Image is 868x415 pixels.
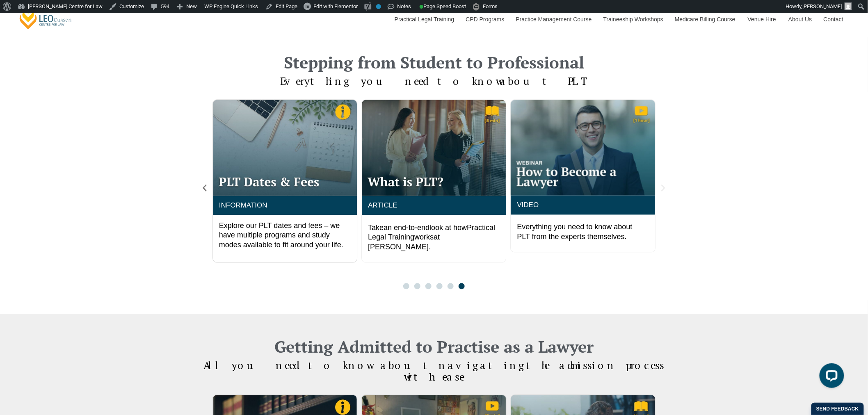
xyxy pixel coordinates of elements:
[504,359,526,372] span: ing
[425,283,432,290] span: Go to slide 3
[376,4,381,9] div: No index
[388,2,460,37] a: Practical Legal Training
[597,2,669,37] a: Traineeship Workshops
[448,359,504,372] span: avigat
[436,283,443,290] span: Go to slide 4
[212,100,357,263] div: 6 / 6
[361,100,506,263] div: 1 / 6
[219,222,343,249] span: – we have multiple programs and study modes available to fit around your life.
[384,224,429,232] span: an end-to-end
[448,283,454,290] span: Go to slide 5
[219,202,267,210] a: INFORMATION
[459,283,465,290] span: Go to slide 6
[517,201,539,209] a: VIDEO
[742,2,782,37] a: Venue Hire
[368,224,384,232] span: Take
[368,224,495,242] span: Practical Legal Training
[669,2,742,37] a: Medicare Billing Course
[219,222,322,230] span: Explore our PLT dates and fees
[18,7,73,30] a: [PERSON_NAME] Centre for Law
[803,3,842,9] span: [PERSON_NAME]
[200,55,668,71] h2: Stepping from Student to Professional
[368,202,397,210] a: ARTICLE
[414,283,420,290] span: Go to slide 2
[404,359,665,384] span: the admission process with ease
[200,339,668,355] h2: Getting Admitted to Practise as a Lawyer
[403,283,409,290] span: Go to slide 1
[368,233,440,251] span: at [PERSON_NAME].
[813,360,847,394] iframe: LiveChat chat widget
[818,2,850,37] a: Contact
[414,233,434,242] span: works
[459,2,509,37] a: CPD Programs
[313,3,358,9] span: Edit with Elementor
[782,2,818,37] a: About Us
[510,2,597,37] a: Practice Management Course
[204,359,439,372] span: All you need to know about
[511,100,656,263] div: 2 / 6
[517,223,633,241] span: Everything you need to know about PLT from the experts themselves.
[429,224,467,232] span: look at how
[212,100,656,290] div: Carousel
[200,184,209,193] div: Previous slide
[659,184,668,193] div: Next slide
[439,359,448,372] span: n
[500,75,588,88] span: about PLT
[280,75,500,88] span: Everything you need to know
